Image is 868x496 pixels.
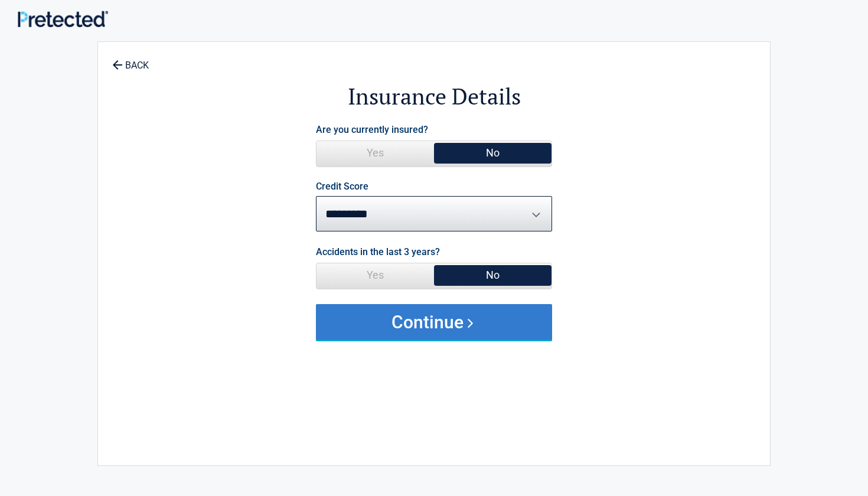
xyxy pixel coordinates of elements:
[434,141,552,165] span: No
[316,304,552,340] button: Continue
[110,50,151,70] a: BACK
[434,263,552,287] span: No
[316,122,428,138] label: Are you currently insured?
[163,81,705,112] h2: Insurance Details
[316,182,368,191] label: Credit Score
[316,263,434,287] span: Yes
[18,11,108,27] img: Main Logo
[316,244,440,260] label: Accidents in the last 3 years?
[316,141,434,165] span: Yes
